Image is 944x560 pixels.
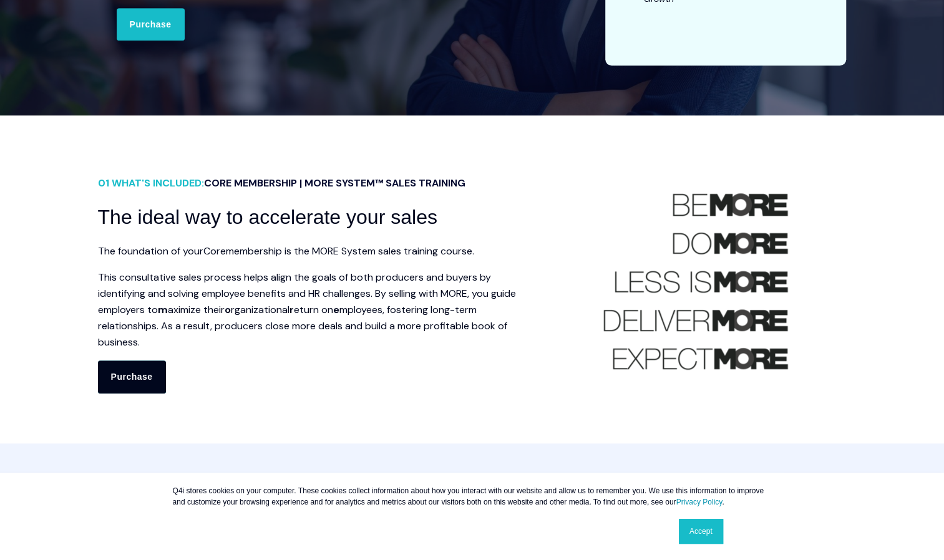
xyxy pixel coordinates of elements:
[203,244,226,258] span: Core
[225,303,231,316] strong: o
[117,8,185,41] a: Purchase
[333,303,339,316] strong: e
[98,243,527,259] p: The foundation of your membership is the MORE System sales training course.
[98,360,166,393] a: Purchase
[158,303,168,316] strong: m
[679,519,723,544] a: Accept
[602,186,789,373] img: Untitled design (7)-Dec-10-2024-10-47-36-1834-AM
[204,176,465,190] span: CORE MEMBERSHIP | MORE SYSTEM™ SALES TRAINING
[290,303,294,316] strong: r
[98,176,465,190] strong: 01 WHAT'S INCLUDED:
[676,498,722,506] a: Privacy Policy
[173,485,772,508] p: Q4i stores cookies on your computer. These cookies collect information about how you interact wit...
[98,201,527,233] h3: The ideal way to accelerate your sales
[98,269,527,350] p: This consultative sales process helps align the goals of both producers and buyers by identifying...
